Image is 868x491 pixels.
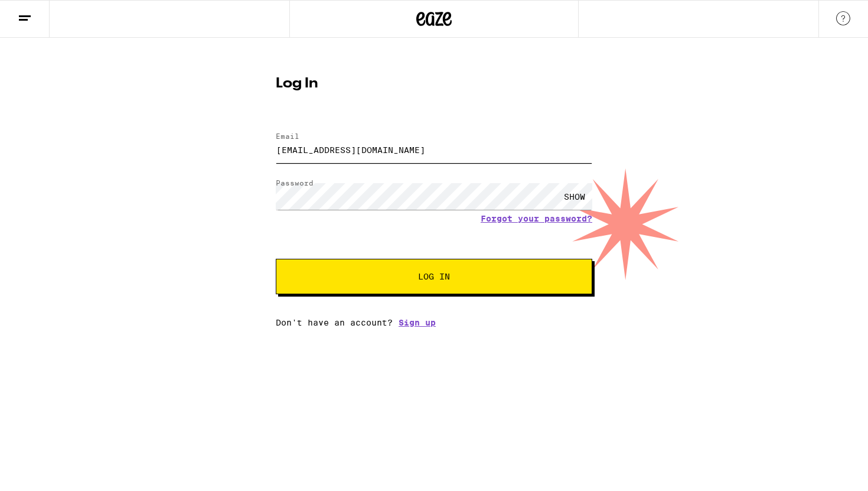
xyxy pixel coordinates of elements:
input: Email [276,136,592,163]
h1: Log In [276,77,592,91]
button: Log In [276,259,592,294]
span: Hi. Need any help? [7,8,85,18]
div: Don't have an account? [276,318,592,327]
a: Forgot your password? [481,214,592,223]
label: Password [276,179,314,187]
span: Log In [418,272,450,281]
div: SHOW [557,183,592,210]
label: Email [276,132,299,140]
a: Sign up [399,318,436,327]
